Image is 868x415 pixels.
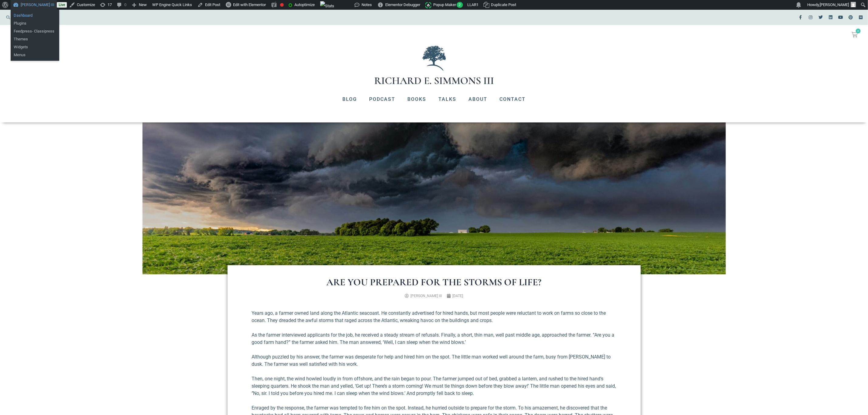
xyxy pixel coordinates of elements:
a: Feedpress- Classipress [11,27,59,35]
a: Dashboard [11,12,59,19]
span: [PERSON_NAME] [820,2,849,7]
span: [PERSON_NAME] III [411,294,442,298]
a: Live [57,2,67,8]
a: Themes [11,35,59,43]
time: [DATE] [453,294,463,298]
span: 1 [477,2,479,7]
p: Years ago, a farmer owned land along the Atlantic seacoast. He constantly advertised for hired ha... [252,310,616,324]
a: Menus [11,51,59,59]
ul: Richard E. Simmons III [11,33,59,61]
a: Books [401,91,432,107]
a: Podcast [363,91,401,107]
a: About [462,91,493,107]
a: Widgets [11,43,59,51]
p: Then, one night, the wind howled loudly in from offshore, and the rain began to pour. The farmer ... [252,375,616,397]
a: Contact [493,91,532,107]
img: dave-hoefler-llEjCH71E9o-unsplash [142,122,726,274]
img: Views over 48 hours. Click for more Jetpack Stats. [320,1,334,11]
a: Plugins [11,19,59,27]
a: Talks [432,91,462,107]
p: Although puzzled by his answer, the farmer was desperate for help and hired him on the spot. The ... [252,353,616,368]
div: Focus keyphrase not set [280,3,284,7]
a: Blog [336,91,363,107]
ul: Richard E. Simmons III [11,10,59,37]
h1: Are You Prepared for the Storms of Life? [252,277,616,287]
input: SEARCH [10,13,431,22]
p: As the farmer interviewed applicants for the job, he received a steady stream of refusals. Finall... [252,331,616,346]
span: Edit with Elementor [233,2,266,7]
span: 2 [457,2,463,8]
span: 0 [856,29,861,33]
a: [DATE] [447,293,463,299]
a: 0 [844,28,865,41]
